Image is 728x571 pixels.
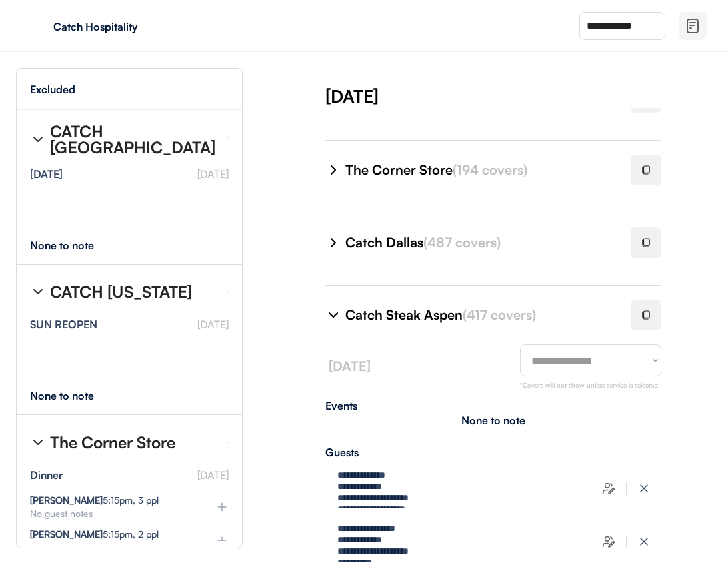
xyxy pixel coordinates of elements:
[27,15,48,37] img: yH5BAEAAAAALAAAAAABAAEAAAIBRAA7
[30,509,194,518] div: No guest notes
[197,167,229,181] font: [DATE]
[215,534,229,548] img: plus%20%281%29.svg
[30,390,119,401] div: None to note
[50,434,175,450] div: The Corner Store
[30,84,75,95] div: Excluded
[30,494,103,506] strong: [PERSON_NAME]
[345,161,615,179] div: The Corner Store
[345,233,615,252] div: Catch Dallas
[325,84,728,108] div: [DATE]
[325,235,341,251] img: chevron-right%20%281%29.svg
[30,434,46,450] img: chevron-right%20%281%29.svg
[53,21,221,32] div: Catch Hospitality
[463,306,536,323] font: (417 covers)
[329,358,371,374] font: [DATE]
[215,500,229,514] img: plus%20%281%29.svg
[30,496,159,505] div: 5:15pm, 3 ppl
[325,400,661,411] div: Events
[325,447,661,458] div: Guests
[423,234,501,251] font: (487 covers)
[30,240,119,251] div: None to note
[30,319,97,330] div: SUN REOPEN
[30,470,63,480] div: Dinner
[325,307,341,323] img: chevron-right%20%281%29.svg
[197,468,229,482] font: [DATE]
[520,381,658,389] font: *Covers will not show unless service is selected
[30,131,46,147] img: chevron-right%20%281%29.svg
[325,162,341,178] img: chevron-right%20%281%29.svg
[685,18,701,34] img: file-02.svg
[50,284,192,300] div: CATCH [US_STATE]
[602,482,615,495] img: users-edit.svg
[50,123,217,155] div: CATCH [GEOGRAPHIC_DATA]
[30,530,159,539] div: 5:15pm, 2 ppl
[637,482,651,495] img: x-close%20%283%29.svg
[637,535,651,548] img: x-close%20%283%29.svg
[30,169,63,179] div: [DATE]
[197,318,229,331] font: [DATE]
[345,306,615,324] div: Catch Steak Aspen
[30,284,46,300] img: chevron-right%20%281%29.svg
[30,528,103,540] strong: [PERSON_NAME]
[453,161,527,178] font: (194 covers)
[602,535,615,548] img: users-edit.svg
[461,415,525,426] div: None to note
